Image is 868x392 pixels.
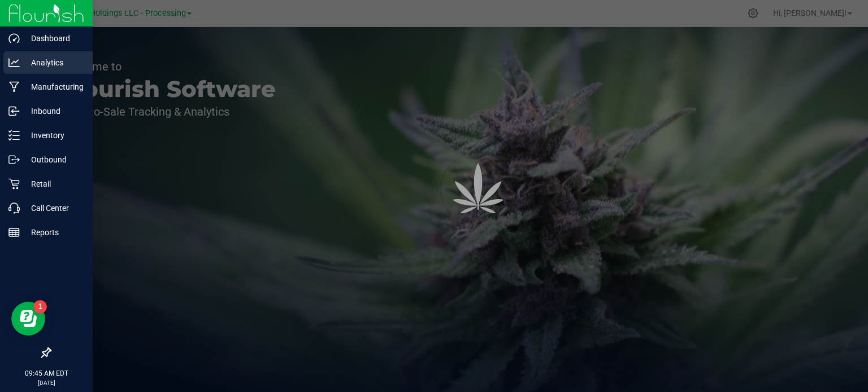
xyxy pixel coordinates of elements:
p: Manufacturing [20,80,88,94]
inline-svg: Dashboard [8,33,20,44]
p: Reports [20,226,88,239]
inline-svg: Reports [8,227,20,238]
p: Call Center [20,201,88,215]
inline-svg: Inventory [8,130,20,141]
p: Dashboard [20,32,88,45]
p: Retail [20,177,88,191]
inline-svg: Outbound [8,154,20,165]
p: Inbound [20,104,88,118]
p: Analytics [20,56,88,69]
inline-svg: Manufacturing [8,81,20,93]
inline-svg: Call Center [8,202,20,214]
p: [DATE] [5,378,88,387]
inline-svg: Retail [8,178,20,190]
iframe: Resource center unread badge [33,300,47,314]
inline-svg: Inbound [8,105,20,117]
p: Inventory [20,129,88,142]
p: Outbound [20,153,88,166]
iframe: Resource center [11,302,45,336]
p: 09:45 AM EDT [5,368,88,378]
inline-svg: Analytics [8,57,20,68]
